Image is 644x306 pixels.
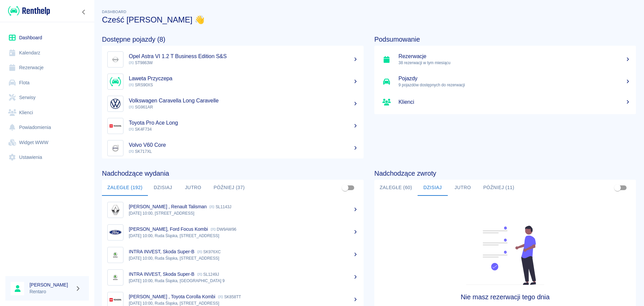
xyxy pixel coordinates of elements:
h5: Volvo V60 Core [129,142,358,148]
button: Dzisiaj [418,180,448,196]
p: INTRA INVEST, Skoda Super-B [129,249,195,254]
span: SK4F734 [129,127,152,132]
button: Dzisiaj [148,180,178,196]
span: SG961AR [129,105,153,110]
h5: Laweta Przyczepa [129,75,358,82]
img: Image [109,226,122,239]
h5: Klienci [398,99,631,105]
a: Image[PERSON_NAME], Ford Focus Kombi DW9AW96[DATE] 10:00, Ruda Śląska, [STREET_ADDRESS] [102,221,364,244]
a: Rezerwacje38 rezerwacji w tym miesiącu [374,48,636,71]
p: 9 pojazdów dostępnych do rezerwacji [398,82,631,88]
img: Image [109,204,122,216]
a: Kalendarz [5,45,89,60]
a: Powiadomienia [5,120,89,135]
button: Zaległe (60) [374,180,418,196]
p: [DATE] 10:00, [STREET_ADDRESS] [129,210,358,216]
button: Zaległe (192) [102,180,148,196]
p: [DATE] 10:00, Ruda Śląska, [GEOGRAPHIC_DATA] 9 [129,278,358,284]
button: Jutro [178,180,208,196]
a: Image[PERSON_NAME] , Renault Talisman SL1143J[DATE] 10:00, [STREET_ADDRESS] [102,199,364,221]
h5: Volkswagen Caravella Long Caravelle [129,97,358,104]
h4: Podsumowanie [374,35,636,43]
a: ImageLaweta Przyczepa SRS90XS [102,71,364,93]
p: Rentaro [30,288,72,295]
a: Klienci [374,93,636,112]
p: SK858TT [218,295,241,299]
a: Dashboard [5,30,89,45]
span: SK717XL [129,149,152,154]
img: Image [109,271,122,284]
span: SRS90XS [129,83,153,87]
p: [DATE] 10:00, Ruda Śląska, [STREET_ADDRESS] [129,233,358,239]
h4: Dostępne pojazdy (8) [102,35,364,43]
button: Później (11) [478,180,520,196]
h5: Toyota Pro Ace Long [129,120,358,126]
h5: Opel Astra VI 1.2 T Business Edition S&S [129,53,358,60]
a: ImageToyota Pro Ace Long SK4F734 [102,115,364,137]
img: Image [109,53,122,66]
p: [PERSON_NAME] , Renault Talisman [129,204,207,209]
a: ImageVolkswagen Caravella Long Caravelle SG961AR [102,93,364,115]
h5: Pojazdy [398,75,631,82]
p: [DATE] 10:00, Ruda Śląska, [STREET_ADDRESS] [129,255,358,261]
a: Flota [5,75,89,90]
a: Renthelp logo [5,5,50,16]
img: Fleet [462,226,548,285]
button: Jutro [448,180,478,196]
span: ST9863W [129,60,153,65]
img: Image [109,97,122,110]
p: [PERSON_NAME] , Toyota Corolla Kombi [129,294,215,299]
a: Ustawienia [5,150,89,165]
a: Widget WWW [5,135,89,150]
button: Zwiń nawigację [79,8,89,16]
img: Image [109,75,122,88]
p: DW9AW96 [211,227,236,232]
img: Image [109,142,122,155]
p: SL1249J [197,272,219,277]
button: Później (37) [208,180,250,196]
h5: Rezerwacje [398,53,631,60]
h4: Nadchodzące zwroty [374,169,636,177]
p: [PERSON_NAME], Ford Focus Kombi [129,226,208,232]
span: Dashboard [102,10,126,14]
img: Image [109,120,122,132]
a: ImageOpel Astra VI 1.2 T Business Edition S&S ST9863W [102,48,364,71]
h4: Nadchodzące wydania [102,169,364,177]
p: SK976XC [197,250,221,254]
p: SL1143J [209,205,231,209]
p: 38 rezerwacji w tym miesiącu [398,60,631,66]
a: Serwisy [5,90,89,105]
h6: [PERSON_NAME] [30,281,72,288]
a: Pojazdy9 pojazdów dostępnych do rezerwacji [374,71,636,93]
img: Image [109,249,122,261]
h3: Cześć [PERSON_NAME] 👋 [102,15,636,25]
h4: Nie masz rezerwacji tego dnia [407,293,603,301]
span: Pokaż przypisane tylko do mnie [339,181,352,194]
span: Pokaż przypisane tylko do mnie [611,181,624,194]
a: ImageVolvo V60 Core SK717XL [102,137,364,159]
a: ImageINTRA INVEST, Skoda Super-B SL1249J[DATE] 10:00, Ruda Śląska, [GEOGRAPHIC_DATA] 9 [102,266,364,289]
a: Rezerwacje [5,60,89,75]
img: Renthelp logo [8,5,50,16]
a: ImageINTRA INVEST, Skoda Super-B SK976XC[DATE] 10:00, Ruda Śląska, [STREET_ADDRESS] [102,244,364,266]
a: Klienci [5,105,89,120]
p: INTRA INVEST, Skoda Super-B [129,271,195,277]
